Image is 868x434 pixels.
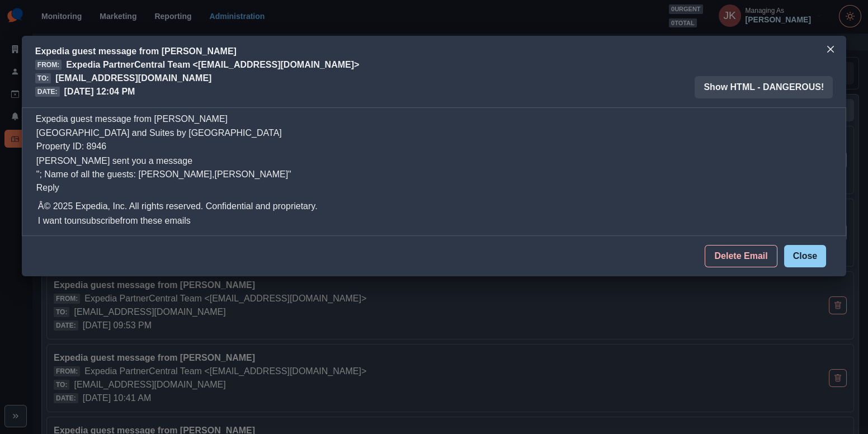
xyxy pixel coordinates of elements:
div: Expedia guest message from [PERSON_NAME] [36,112,832,231]
div: [GEOGRAPHIC_DATA] and Suites by [GEOGRAPHIC_DATA] [36,126,324,140]
button: Show HTML - DANGEROUS! [695,76,833,98]
button: Close [784,245,827,267]
span: Date: [35,87,60,97]
p: Expedia guest message from [PERSON_NAME] [35,45,360,58]
button: Close [822,40,839,58]
div: Property ID: 8946 [36,140,324,153]
p: [PERSON_NAME] sent you a message [36,154,324,168]
p: [EMAIL_ADDRESS][DOMAIN_NAME] [55,72,211,85]
span: To: [35,73,51,83]
span: From: [35,60,62,70]
td: I want to from these emails [37,214,318,228]
a: Reply [36,183,59,192]
button: Delete Email [705,245,777,267]
a: unsubscribe [72,216,120,225]
p: "; Name of all the guests: [PERSON_NAME],[PERSON_NAME]" [36,168,324,181]
p: [DATE] 12:04 PM [64,85,135,98]
p: Expedia PartnerCentral Team <[EMAIL_ADDRESS][DOMAIN_NAME]> [66,58,359,72]
span: Â© 2025 Expedia, Inc. All rights reserved. Confidential and proprietary. [38,201,318,211]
